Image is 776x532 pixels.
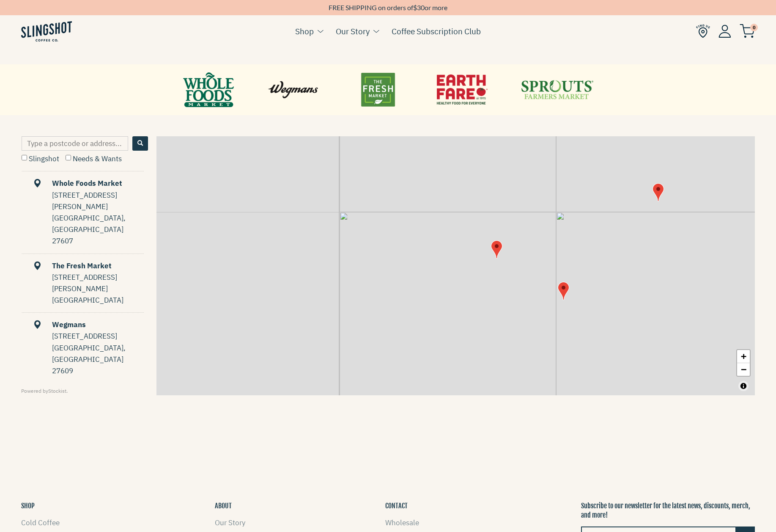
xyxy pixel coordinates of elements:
input: Slingshot [22,155,27,160]
img: Wegmans [653,183,664,201]
div: [GEOGRAPHIC_DATA] [52,295,144,306]
div: [GEOGRAPHIC_DATA], [GEOGRAPHIC_DATA] 27609 [52,342,144,377]
div: Wegmans [22,319,144,331]
div: [STREET_ADDRESS][PERSON_NAME] [52,190,144,212]
p: Subscribe to our newsletter for the latest news, discounts, merch, and more! [581,501,755,520]
img: Whole Foods Market [491,240,502,259]
div: [GEOGRAPHIC_DATA], [GEOGRAPHIC_DATA] 27607 [52,212,144,247]
div: [STREET_ADDRESS] [52,331,144,342]
span: 0 [750,24,758,31]
a: Shop [295,25,314,38]
a: Stockist Store Locator software (This link will open in a new tab) [48,388,66,394]
a: Zoom in [737,350,750,363]
button: SHOP [21,501,35,510]
button: ABOUT [215,501,232,510]
div: The Fresh Market [22,260,144,272]
label: Slingshot [22,154,59,163]
a: Our Story [336,25,370,38]
input: Type a postcode or address... [22,136,128,151]
a: 0 [740,26,755,36]
button: CONTACT [385,501,408,510]
div: Map [156,136,755,395]
a: Our Story [215,518,245,527]
a: Wholesale [385,518,419,527]
img: Account [718,25,731,38]
div: [STREET_ADDRESS][PERSON_NAME] [52,272,144,295]
img: Find Us [696,24,710,38]
span: 30 [417,3,425,11]
input: Needs & Wants [66,155,71,160]
a: Coffee Subscription Club [392,25,481,38]
img: The Fresh Market [558,282,569,300]
img: cart [740,24,755,38]
span: $ [413,3,417,11]
a: Cold Coffee [21,518,60,527]
div: Whole Foods Market [22,178,144,189]
a: Zoom out [737,363,750,376]
button: Search [132,136,148,151]
button: Toggle attribution [738,381,749,391]
div: Powered by . [21,387,148,395]
label: Needs & Wants [66,154,122,163]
